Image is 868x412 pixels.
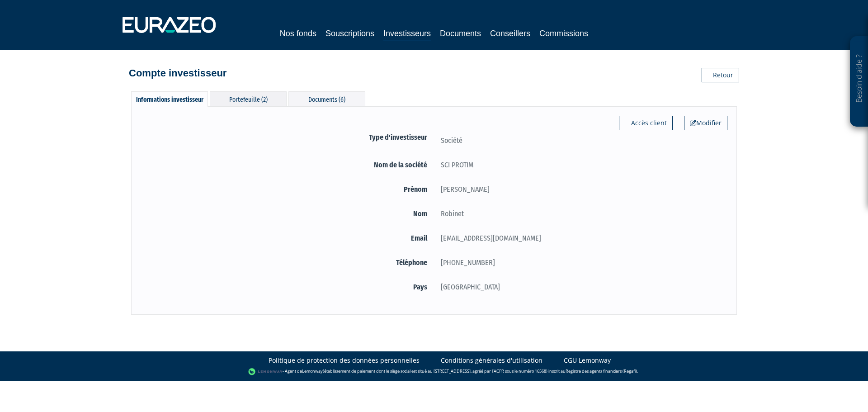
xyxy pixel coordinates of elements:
a: Nos fonds [280,27,316,40]
div: [PHONE_NUMBER] [434,257,727,268]
label: Type d'investisseur [141,132,434,143]
div: [GEOGRAPHIC_DATA] [434,281,727,293]
a: CGU Lemonway [564,356,611,365]
div: Informations investisseur [131,91,208,107]
a: Investisseurs [383,27,431,41]
a: Souscriptions [325,27,374,40]
a: Conseillers [490,27,530,40]
p: Besoin d'aide ? [854,41,864,123]
div: SCI PROTIM [434,159,727,170]
div: Robinet [434,208,727,219]
label: Email [141,232,434,244]
a: Politique de protection des données personnelles [269,356,420,365]
h4: Compte investisseur [129,68,226,79]
div: Portefeuille (2) [210,91,287,106]
img: 1732889491-logotype_eurazeo_blanc_rvb.png [123,17,216,33]
a: Lemonway [302,369,323,374]
div: [EMAIL_ADDRESS][DOMAIN_NAME] [434,232,727,244]
label: Pays [141,281,434,293]
a: Registre des agents financiers (Regafi) [566,369,637,374]
a: Documents [440,27,481,40]
a: Accès client [619,116,673,130]
label: Prénom [141,184,434,195]
img: logo-lemonway.png [248,367,283,376]
div: - Agent de (établissement de paiement dont le siège social est situé au [STREET_ADDRESS], agréé p... [9,367,859,376]
div: Documents (6) [288,91,365,106]
label: Nom [141,208,434,219]
div: Société [434,135,727,146]
a: Conditions générales d'utilisation [441,356,542,365]
label: Nom de la société [141,159,434,170]
label: Téléphone [141,257,434,268]
a: Retour [702,68,739,82]
a: Modifier [684,116,727,130]
a: Commissions [539,27,588,40]
div: [PERSON_NAME] [434,184,727,195]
